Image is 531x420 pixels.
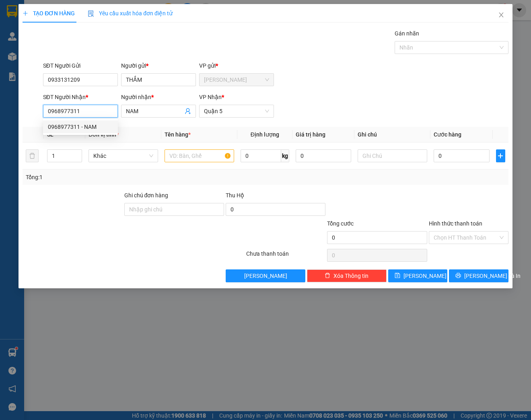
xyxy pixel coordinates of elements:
span: [PERSON_NAME] [244,271,287,280]
span: Nhận: [77,8,96,16]
button: deleteXóa Thông tin [307,269,387,282]
span: user-add [185,108,191,114]
input: Ghi chú đơn hàng [124,203,224,216]
div: SĐT Người Gửi [43,61,118,70]
img: icon [88,10,94,17]
div: Người gửi [121,61,196,70]
button: printer[PERSON_NAME] và In [449,269,508,282]
span: Định lượng [251,131,279,138]
label: Gán nhãn [395,30,419,37]
span: kg [281,149,289,162]
span: Yêu cầu xuất hóa đơn điện tử [88,10,173,17]
span: printer [455,273,461,279]
span: TẠO ĐƠN HÀNG [23,10,75,17]
input: Ghi Chú [358,149,427,162]
button: save[PERSON_NAME] [388,269,447,282]
span: Tên hàng [165,131,191,138]
div: 0968977311 - NAM [43,120,118,133]
div: TRƯỜNG [77,17,133,26]
div: HOÀNG [7,25,71,35]
span: close [498,12,504,18]
label: Ghi chú đơn hàng [124,192,169,199]
span: Quận 5 [204,105,269,117]
button: plus [496,149,505,162]
span: Tổng cước [327,220,354,227]
span: plus [23,10,28,16]
div: Quận 5 [77,7,133,17]
button: delete [26,149,39,162]
span: Diên Khánh [204,74,269,86]
th: Ghi chú [354,127,430,143]
div: Chưa thanh toán [245,249,327,263]
span: [PERSON_NAME] [403,271,447,280]
span: [PERSON_NAME] và In [464,271,521,280]
button: [PERSON_NAME] [226,269,305,282]
span: VP Nhận [199,94,222,100]
div: [PERSON_NAME] [7,7,71,25]
span: Gửi: [7,7,19,15]
input: VD: Bàn, Ghế [165,149,234,162]
span: plus [496,153,505,159]
span: Khác [93,150,153,162]
div: 0565882555 [7,35,71,46]
div: Người nhận [121,93,196,101]
span: Cước hàng [434,131,461,138]
span: Thu Hộ [226,192,244,199]
span: Chưa thu [76,51,105,59]
button: Close [490,4,512,27]
span: Giá trị hàng [296,131,325,138]
label: Hình thức thanh toán [429,220,482,227]
span: delete [325,273,330,279]
div: 0977731255 [77,26,133,37]
div: VP gửi [199,61,274,70]
div: Tổng: 1 [26,173,206,182]
input: 0 [296,149,351,162]
div: 0968977311 - NAM [48,122,113,131]
span: save [395,273,400,279]
div: SĐT Người Nhận [43,93,118,101]
span: Xóa Thông tin [333,271,368,280]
